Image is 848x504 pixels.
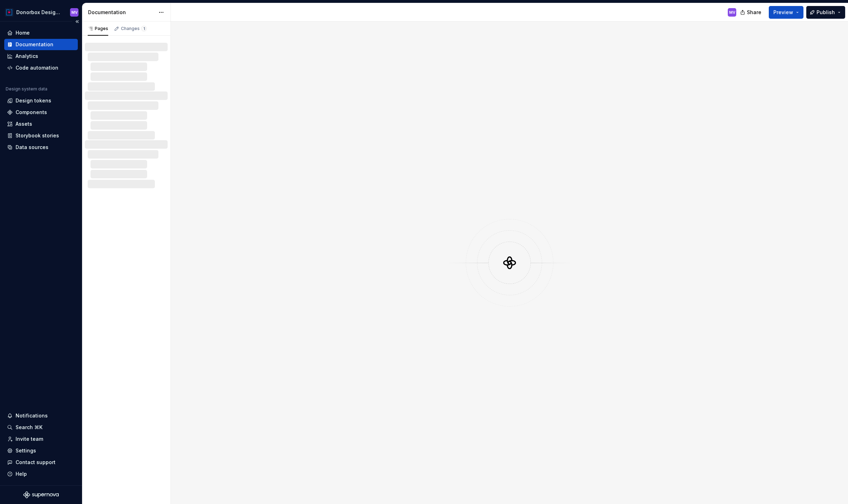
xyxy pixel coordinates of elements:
[16,447,36,454] div: Settings
[806,6,845,19] button: Publish
[747,9,761,16] span: Share
[4,433,78,445] a: Invite team
[16,64,58,71] div: Code automation
[4,39,78,50] a: Documentation
[5,8,13,17] img: 17077652-375b-4f2c-92b0-528c72b71ea0.png
[121,26,147,31] div: Changes
[16,412,48,419] div: Notifications
[16,144,48,151] div: Data sources
[72,17,82,26] button: Collapse sidebar
[16,29,30,36] div: Home
[88,26,108,31] div: Pages
[4,107,78,118] a: Components
[4,445,78,456] a: Settings
[71,10,77,15] div: MV
[769,6,803,19] button: Preview
[4,457,78,468] button: Contact support
[6,86,47,92] div: Design system data
[16,120,32,128] div: Assets
[23,491,59,498] svg: Supernova Logo
[4,142,78,153] a: Data sources
[16,459,56,466] div: Contact support
[141,26,147,31] span: 1
[4,51,78,62] a: Analytics
[16,470,27,478] div: Help
[16,53,38,60] div: Analytics
[16,41,53,48] div: Documentation
[88,9,155,16] div: Documentation
[16,97,51,104] div: Design tokens
[16,9,62,16] div: Donorbox Design System
[4,95,78,106] a: Design tokens
[16,132,59,139] div: Storybook stories
[737,6,766,19] button: Share
[16,109,47,116] div: Components
[817,9,835,16] span: Publish
[4,130,78,141] a: Storybook stories
[4,468,78,480] button: Help
[4,410,78,421] button: Notifications
[1,5,81,20] button: Donorbox Design SystemMV
[16,435,43,443] div: Invite team
[729,10,735,15] div: MV
[4,27,78,38] a: Home
[4,62,78,73] a: Code automation
[773,9,793,16] span: Preview
[4,422,78,433] button: Search ⌘K
[16,424,42,431] div: Search ⌘K
[4,118,78,130] a: Assets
